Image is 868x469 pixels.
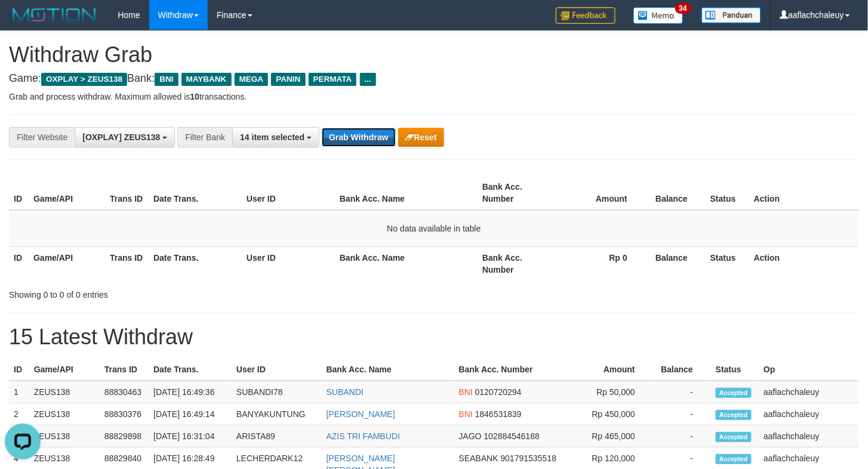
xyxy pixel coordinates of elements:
[568,359,653,381] th: Amount
[29,246,105,280] th: Game/API
[478,176,554,210] th: Bank Acc. Number
[29,176,105,210] th: Game/API
[554,176,645,210] th: Amount
[9,381,29,403] td: 1
[568,425,653,448] td: Rp 465,000
[149,176,242,210] th: Date Trans.
[9,6,100,24] img: MOTION_logo.png
[232,359,322,381] th: User ID
[242,246,335,280] th: User ID
[568,403,653,425] td: Rp 450,000
[232,403,322,425] td: BANYAKUNTUNG
[484,431,540,441] span: Copy 102884546188 to clipboard
[9,43,859,67] h1: Withdraw Grab
[653,425,711,448] td: -
[9,359,29,381] th: ID
[9,284,353,301] div: Showing 0 to 0 of 0 entries
[29,403,100,425] td: ZEUS138
[759,425,859,448] td: aaflachchaleuy
[759,381,859,403] td: aaflachchaleuy
[82,132,160,142] span: [OXPLAY] ZEUS138
[232,425,322,448] td: ARISTA89
[327,387,364,397] a: SUBANDI
[716,454,752,464] span: Accepted
[459,387,473,397] span: BNI
[335,246,478,280] th: Bank Acc. Name
[242,176,335,210] th: User ID
[478,246,554,280] th: Bank Acc. Number
[322,128,395,147] button: Grab Withdraw
[177,127,232,147] div: Filter Bank
[459,431,482,441] span: JAGO
[749,246,859,280] th: Action
[327,409,395,419] a: [PERSON_NAME]
[181,73,232,86] span: MAYBANK
[29,425,100,448] td: ZEUS138
[653,403,711,425] td: -
[309,73,357,86] span: PERMATA
[9,127,75,147] div: Filter Website
[232,381,322,403] td: SUBANDI78
[75,127,175,147] button: [OXPLAY] ZEUS138
[322,359,454,381] th: Bank Acc. Name
[716,432,752,442] span: Accepted
[475,409,522,419] span: Copy 1846531839 to clipboard
[459,453,498,463] span: SEABANK
[5,5,41,41] button: Open LiveChat chat widget
[9,325,859,349] h1: 15 Latest Withdraw
[554,246,645,280] th: Rp 0
[501,453,556,463] span: Copy 901791535518 to clipboard
[327,431,400,441] a: AZIS TRI FAMBUDI
[706,176,749,210] th: Status
[149,246,242,280] th: Date Trans.
[759,403,859,425] td: aaflachchaleuy
[360,73,376,86] span: ...
[556,7,615,24] img: Feedback.jpg
[335,176,478,210] th: Bank Acc. Name
[149,403,232,425] td: [DATE] 16:49:14
[29,381,100,403] td: ZEUS138
[9,246,29,280] th: ID
[633,7,684,24] img: Button%20Memo.svg
[105,176,149,210] th: Trans ID
[711,359,759,381] th: Status
[149,359,232,381] th: Date Trans.
[568,381,653,403] td: Rp 50,000
[155,73,178,86] span: BNI
[475,387,522,397] span: Copy 0120720294 to clipboard
[454,359,569,381] th: Bank Acc. Number
[149,425,232,448] td: [DATE] 16:31:04
[9,91,859,103] p: Grab and process withdraw. Maximum allowed is transactions.
[9,73,859,85] h4: Game: Bank:
[240,132,304,142] span: 14 item selected
[100,425,149,448] td: 88829898
[9,210,859,247] td: No data available in table
[105,246,149,280] th: Trans ID
[100,381,149,403] td: 88830463
[653,381,711,403] td: -
[653,359,711,381] th: Balance
[41,73,127,86] span: OXPLAY > ZEUS138
[9,176,29,210] th: ID
[706,246,749,280] th: Status
[149,381,232,403] td: [DATE] 16:49:36
[759,359,859,381] th: Op
[235,73,269,86] span: MEGA
[190,92,199,101] strong: 10
[232,127,319,147] button: 14 item selected
[716,410,752,420] span: Accepted
[645,176,706,210] th: Balance
[675,3,691,14] span: 34
[459,409,473,419] span: BNI
[645,246,706,280] th: Balance
[398,128,444,147] button: Reset
[100,359,149,381] th: Trans ID
[716,388,752,398] span: Accepted
[29,359,100,381] th: Game/API
[9,403,29,425] td: 2
[271,73,305,86] span: PANIN
[749,176,859,210] th: Action
[100,403,149,425] td: 88830376
[701,7,761,23] img: panduan.png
